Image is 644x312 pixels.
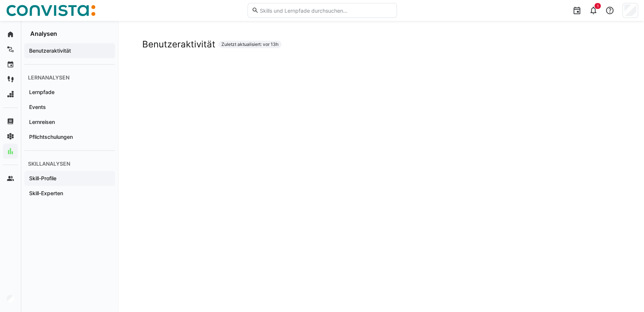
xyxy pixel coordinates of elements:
input: Skills und Lernpfade durchsuchen… [259,7,392,14]
span: 1 [597,4,598,8]
div: Lernanalysen [24,71,115,85]
h2: Benutzeraktivität [142,39,215,50]
span: Zuletzt aktualisiert: vor 13h [221,41,279,47]
div: Skillanalysen [24,157,115,171]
